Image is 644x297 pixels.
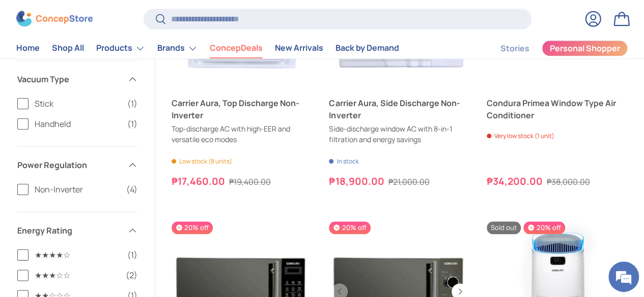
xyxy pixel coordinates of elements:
span: (1) [127,97,137,110]
span: Energy Rating [17,224,121,237]
textarea: Type your message and hit 'Enter' [5,193,194,228]
div: Minimize live chat window [167,5,191,29]
span: 20% off [172,221,213,234]
summary: Vacuum Type [17,61,137,97]
span: (1) [127,118,137,130]
summary: Products [90,38,151,58]
nav: Secondary [476,38,628,58]
span: Sold out [487,221,521,234]
a: Back by Demand [335,39,399,58]
a: Carrier Aura, Side Discharge Non-Inverter [329,97,470,121]
a: Shop All [52,39,84,58]
a: Condura Primea Window Type Air Conditioner [487,97,628,121]
span: ★★★☆☆ [35,269,120,281]
a: Home [16,39,40,58]
span: We're online! [59,86,141,188]
a: Stories [500,39,529,58]
span: 20% off [329,221,370,234]
a: Carrier Aura, Top Discharge Non-Inverter [172,97,313,121]
div: Chat with us now [53,57,171,70]
span: Stick [35,97,121,110]
summary: Power Regulation [17,147,137,183]
span: Power Regulation [17,159,121,171]
span: (1) [127,249,137,261]
img: ConcepStore [16,11,93,27]
span: 20% off [523,221,565,234]
summary: Energy Rating [17,212,137,249]
span: Vacuum Type [17,73,121,85]
span: (2) [126,269,137,281]
a: Personal Shopper [542,40,628,56]
span: (4) [126,183,137,195]
span: Personal Shopper [550,45,620,53]
span: Non-Inverter [35,183,120,195]
a: ConcepDeals [210,39,263,58]
nav: Primary [16,38,399,58]
a: New Arrivals [275,39,323,58]
span: Handheld [35,118,121,130]
summary: Brands [151,38,204,58]
span: ★★★★☆ [35,249,121,261]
